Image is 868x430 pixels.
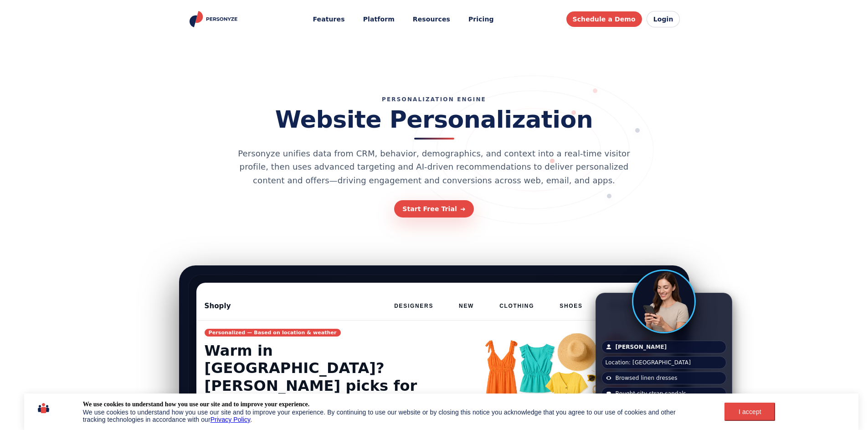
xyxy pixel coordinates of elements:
div: We use cookies to understand how you use our site and to improve your experience. By continuing t... [83,409,700,423]
h2: Warm in [GEOGRAPHIC_DATA]? [PERSON_NAME] picks for right now [205,342,442,412]
button: NEW [452,298,481,314]
a: Start Free Trial [394,200,474,218]
img: icon [38,400,49,416]
button: DESIGNERS [387,298,441,314]
img: Personyze [188,11,241,27]
span: Browsed linen dresses [616,374,678,382]
p: Personyze unifies data from CRM, behavior, demographics, and context into a real-time visitor pro... [229,147,639,187]
img: Visitor avatar [633,271,694,332]
button: Features [306,11,351,28]
nav: Main menu [306,11,500,28]
button: SHOES [552,298,590,314]
a: Schedule a Demo [566,11,642,27]
span: ➜ [460,206,466,212]
button: CLOTHING [492,298,541,314]
a: Privacy Policy [211,416,251,423]
button: Resources [406,11,457,28]
button: I accept [724,403,775,421]
p: PERSONALIZATION ENGINE [382,96,486,103]
a: Pricing [462,11,500,28]
span: Bought city strap sandals [616,389,686,398]
div: We use cookies to understand how you use our site and to improve your experience. [83,400,309,409]
span: Location: [GEOGRAPHIC_DATA] [606,358,691,367]
nav: Menu [387,298,663,314]
span: Personalized — Based on location & weather [205,329,341,337]
a: Personyze home [188,11,241,27]
div: I accept [730,408,770,415]
a: Login [647,11,680,27]
h1: Website Personalization [275,107,593,140]
a: Platform [357,11,401,28]
div: Shoply [205,301,231,311]
strong: [PERSON_NAME] [616,344,667,350]
header: Personyze site header [179,5,689,34]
